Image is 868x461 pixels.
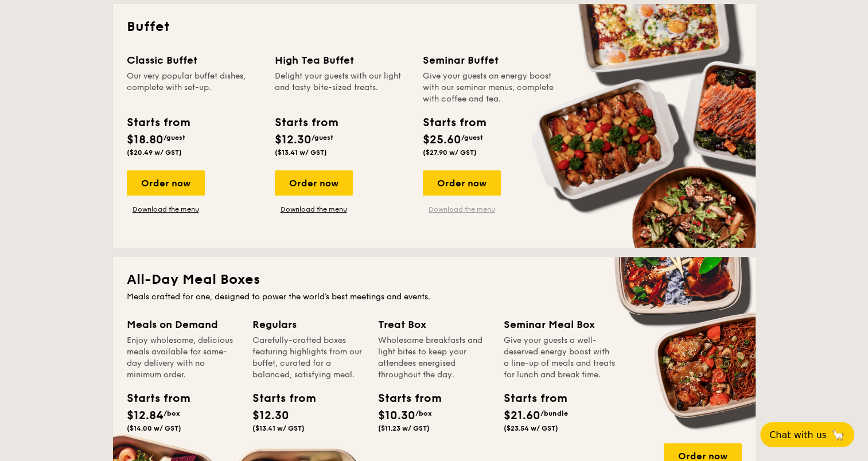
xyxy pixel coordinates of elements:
[127,335,239,381] div: Enjoy wholesome, delicious meals available for same-day delivery with no minimum order.
[252,335,364,381] div: Carefully-crafted boxes featuring highlights from our buffet, curated for a balanced, satisfying ...
[461,134,483,142] span: /guest
[127,291,742,303] div: Meals crafted for one, designed to power the world's best meetings and events.
[127,18,742,36] h2: Buffet
[127,424,181,432] span: ($14.00 w/ GST)
[275,114,337,131] div: Starts from
[127,71,261,105] div: Our very popular buffet dishes, complete with set-up.
[275,149,327,157] span: ($13.41 w/ GST)
[378,409,415,423] span: $10.30
[252,317,364,333] div: Regulars
[252,390,304,407] div: Starts from
[760,422,854,447] button: Chat with us🦙
[275,133,312,147] span: $12.30
[127,114,189,131] div: Starts from
[127,409,164,423] span: $12.84
[423,205,501,214] a: Download the menu
[831,428,845,442] span: 🦙
[312,134,333,142] span: /guest
[423,133,461,147] span: $25.60
[164,134,185,142] span: /guest
[127,317,239,333] div: Meals on Demand
[423,170,501,196] div: Order now
[275,205,353,214] a: Download the menu
[127,170,205,196] div: Order now
[275,71,409,105] div: Delight your guests with our light and tasty bite-sized treats.
[127,205,205,214] a: Download the menu
[378,317,490,333] div: Treat Box
[127,149,182,157] span: ($20.49 w/ GST)
[127,271,742,289] h2: All-Day Meal Boxes
[504,424,558,432] span: ($23.54 w/ GST)
[275,170,353,196] div: Order now
[127,52,261,68] div: Classic Buffet
[423,149,477,157] span: ($27.90 w/ GST)
[378,424,430,432] span: ($11.23 w/ GST)
[504,335,616,381] div: Give your guests a well-deserved energy boost with a line-up of meals and treats for lunch and br...
[275,52,409,68] div: High Tea Buffet
[423,52,557,68] div: Seminar Buffet
[127,133,164,147] span: $18.80
[504,409,540,423] span: $21.60
[504,317,616,333] div: Seminar Meal Box
[252,409,289,423] span: $12.30
[378,390,430,407] div: Starts from
[127,390,178,407] div: Starts from
[415,409,432,417] span: /box
[423,114,485,131] div: Starts from
[164,409,180,417] span: /box
[252,424,305,432] span: ($13.41 w/ GST)
[540,409,568,417] span: /bundle
[504,390,555,407] div: Starts from
[769,429,827,440] span: Chat with us
[378,335,490,381] div: Wholesome breakfasts and light bites to keep your attendees energised throughout the day.
[423,71,557,105] div: Give your guests an energy boost with our seminar menus, complete with coffee and tea.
